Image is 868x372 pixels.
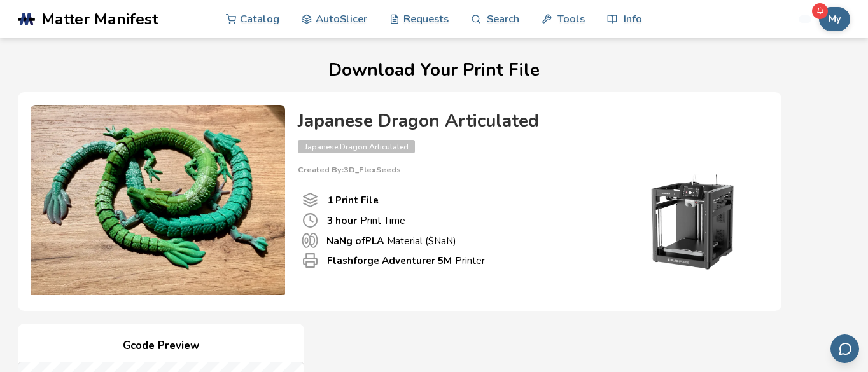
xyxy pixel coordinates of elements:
[298,165,756,174] p: Created By: 3D_FlexSeeds
[327,214,405,227] p: Print Time
[629,174,756,270] img: Printer
[298,111,756,131] h4: Japanese Dragon Articulated
[327,214,357,227] b: 3 hour
[18,336,304,356] h4: Gcode Preview
[326,234,456,247] p: Material ($ NaN )
[302,233,318,248] span: Material Used
[327,193,379,207] b: 1 Print File
[302,252,318,268] span: Printer
[830,334,859,363] button: Send feedback via email
[327,254,485,267] p: Printer
[819,7,850,31] button: My
[327,254,452,267] b: Flashforge Adventurer 5M
[302,192,318,208] span: Number Of Print files
[18,60,850,80] h1: Download Your Print File
[31,105,285,296] img: Product
[302,212,318,228] span: Print Time
[41,10,158,28] span: Matter Manifest
[298,140,415,153] span: Japanese Dragon Articulated
[326,234,384,247] b: NaN g of PLA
